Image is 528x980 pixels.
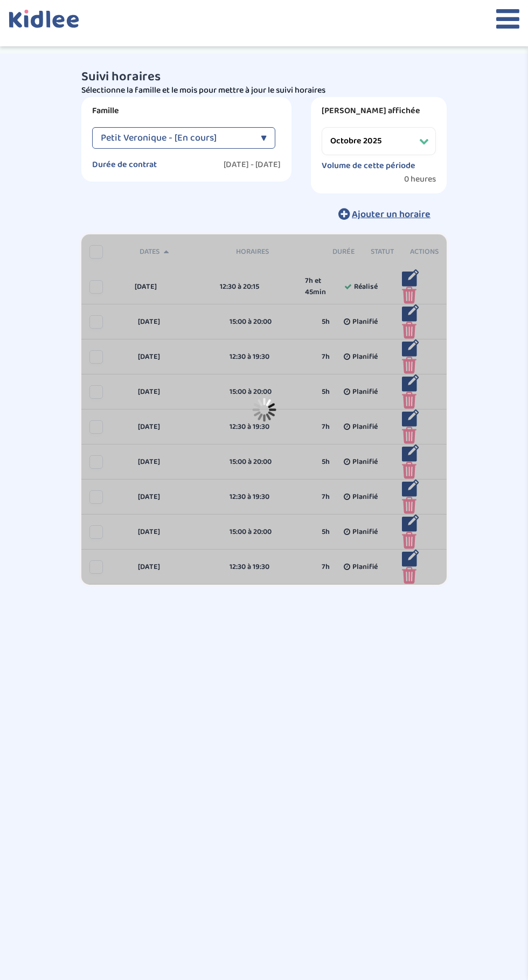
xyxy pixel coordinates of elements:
span: 0 heures [404,174,436,185]
label: Volume de cette période [322,161,415,171]
h3: Suivi horaires [81,70,447,84]
label: [PERSON_NAME] affichée [322,106,436,116]
div: ▼ [261,127,267,149]
p: Sélectionne la famille et le mois pour mettre à jour le suivi horaires [81,84,447,97]
span: Petit Veronique - [En cours] [101,127,217,149]
button: Ajouter un horaire [322,202,447,226]
span: Ajouter un horaire [352,207,430,222]
label: [DATE] - [DATE] [224,159,281,170]
img: loader_sticker.gif [252,398,276,422]
label: Famille [92,106,281,116]
label: Durée de contrat [92,159,157,170]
